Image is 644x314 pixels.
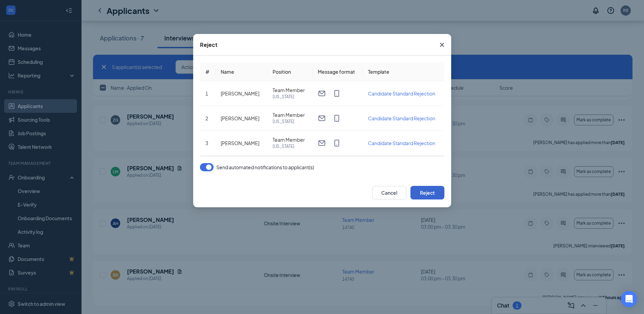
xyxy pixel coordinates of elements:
th: Position [267,63,312,81]
span: [US_STATE] [273,118,307,125]
span: Candidate Standard Rejection [368,140,435,146]
button: Candidate Standard Rejection [368,115,435,122]
button: Reject [410,186,444,199]
svg: Email [318,139,326,147]
span: Candidate Standard Rejection [368,90,435,97]
span: Send automated notifications to applicant(s) [216,163,314,171]
span: 1 [205,90,208,97]
th: Message format [312,63,363,81]
span: 3 [205,140,208,146]
span: [US_STATE] [273,143,307,150]
svg: Email [318,114,326,122]
td: [PERSON_NAME] [215,106,267,131]
svg: MobileSms [333,114,341,122]
span: Team Member [273,87,307,93]
div: Open Intercom Messenger [621,291,637,307]
svg: MobileSms [333,139,341,147]
th: Template [363,63,444,81]
td: [PERSON_NAME] [215,81,267,106]
td: [PERSON_NAME] [215,156,267,180]
button: Candidate Standard Rejection [368,90,435,97]
th: # [200,63,216,81]
div: Reject [200,41,218,49]
span: 2 [205,115,208,121]
td: [PERSON_NAME] [215,131,267,156]
span: [US_STATE] [273,93,307,100]
svg: Cross [438,41,446,49]
svg: Email [318,89,326,98]
button: Candidate Standard Rejection [368,139,435,147]
button: Close [433,34,451,56]
span: Candidate Standard Rejection [368,115,435,121]
span: Team Member [273,136,307,143]
th: Name [215,63,267,81]
svg: MobileSms [333,89,341,98]
span: Team Member [273,111,307,118]
button: Cancel [372,186,406,199]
